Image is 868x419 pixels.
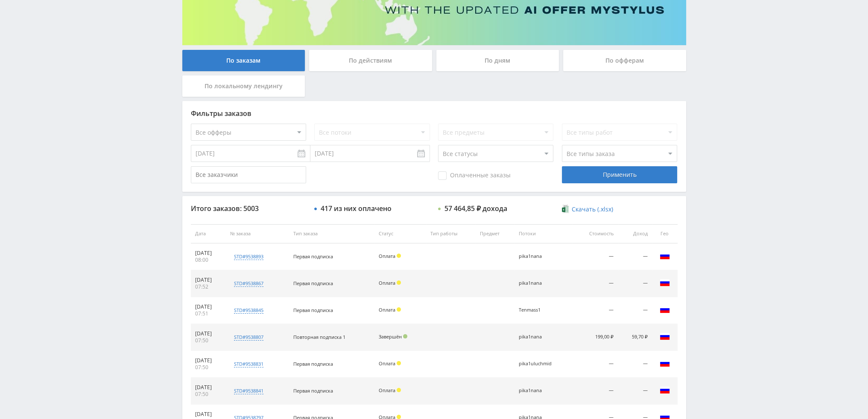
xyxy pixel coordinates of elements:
[321,205,392,212] div: 417 из них оплачено
[562,166,677,183] div: Применить
[379,360,395,367] span: Оплата
[660,304,670,315] img: rus.png
[660,251,670,261] img: rus.png
[519,388,557,393] div: pika1nana
[519,334,557,340] div: pika1nana
[652,224,678,243] th: Гео
[195,257,222,263] div: 08:00
[660,277,670,288] img: rus.png
[572,297,618,324] td: —
[195,283,222,290] div: 07:52
[618,297,652,324] td: —
[572,324,618,351] td: 199,00 ₽
[572,243,618,270] td: —
[195,411,222,418] div: [DATE]
[379,306,395,313] span: Оплата
[618,324,652,351] td: 59,70 ₽
[309,50,432,71] div: По действиям
[195,357,222,364] div: [DATE]
[618,243,652,270] td: —
[572,224,618,243] th: Стоимость
[476,224,515,243] th: Предмет
[444,205,507,212] div: 57 464,85 ₽ дохода
[226,224,289,243] th: № заказа
[572,206,613,213] span: Скачать (.xlsx)
[182,50,305,71] div: По заказам
[618,378,652,405] td: —
[618,351,652,378] td: —
[195,364,222,371] div: 07:50
[562,205,613,214] a: Скачать (.xlsx)
[191,205,306,212] div: Итого заказов: 5003
[191,224,226,243] th: Дата
[397,361,401,365] span: Холд
[195,277,222,283] div: [DATE]
[572,270,618,297] td: —
[234,253,263,260] div: std#9538893
[438,171,511,180] span: Оплаченные заказы
[519,280,557,286] div: pika1nana
[293,361,333,367] span: Первая подписка
[195,391,222,398] div: 07:50
[195,330,222,337] div: [DATE]
[618,270,652,297] td: —
[191,166,306,183] input: Все заказчики
[182,75,305,97] div: По локальному лендингу
[195,384,222,391] div: [DATE]
[397,388,401,392] span: Холд
[293,253,333,260] span: Первая подписка
[562,205,569,213] img: xlsx
[397,280,401,285] span: Холд
[234,280,263,287] div: std#9538867
[289,224,374,243] th: Тип заказа
[519,361,557,367] div: pika1uluchmid
[379,333,402,340] span: Завершён
[293,280,333,286] span: Первая подписка
[660,331,670,341] img: rus.png
[293,334,345,340] span: Повторная подписка 1
[191,110,678,117] div: Фильтры заказов
[426,224,475,243] th: Тип работы
[572,351,618,378] td: —
[379,387,395,393] span: Оплата
[195,310,222,317] div: 07:51
[195,303,222,310] div: [DATE]
[618,224,652,243] th: Доход
[563,50,686,71] div: По офферам
[293,387,333,394] span: Первая подписка
[403,334,407,338] span: Подтвержден
[519,254,557,259] div: pika1nana
[234,334,263,341] div: std#9538807
[519,307,557,313] div: Tenmass1
[379,280,395,286] span: Оплата
[660,358,670,368] img: rus.png
[195,337,222,344] div: 07:50
[234,361,263,367] div: std#9538831
[293,307,333,313] span: Первая подписка
[374,224,426,243] th: Статус
[234,387,263,394] div: std#9538841
[397,254,401,258] span: Холд
[397,415,401,419] span: Холд
[436,50,559,71] div: По дням
[572,378,618,405] td: —
[397,307,401,312] span: Холд
[234,307,263,314] div: std#9538845
[660,385,670,395] img: rus.png
[195,250,222,257] div: [DATE]
[514,224,572,243] th: Потоки
[379,253,395,259] span: Оплата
